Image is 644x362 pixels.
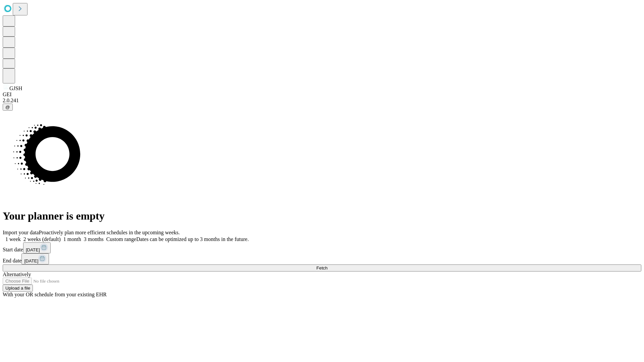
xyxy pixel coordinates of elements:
span: 2 weeks (default) [23,236,61,242]
div: GEI [3,92,641,98]
span: [DATE] [26,247,40,252]
span: Fetch [316,265,327,270]
button: [DATE] [23,242,51,253]
span: [DATE] [24,258,38,263]
span: 3 months [84,236,104,242]
h1: Your planner is empty [3,210,641,222]
span: Dates can be optimized up to 3 months in the future. [136,236,249,242]
div: End date [3,253,641,264]
button: Fetch [3,264,641,271]
button: [DATE] [21,253,49,264]
div: Start date [3,242,641,253]
span: Alternatively [3,271,31,277]
span: With your OR schedule from your existing EHR [3,292,107,297]
span: Import your data [3,230,39,235]
button: Upload a file [3,285,33,292]
button: @ [3,104,13,111]
span: Proactively plan more efficient schedules in the upcoming weeks. [39,230,180,235]
span: Custom range [106,236,136,242]
div: 2.0.241 [3,98,641,104]
span: 1 month [63,236,81,242]
span: GJSH [9,85,22,91]
span: 1 week [5,236,21,242]
span: @ [5,105,10,110]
